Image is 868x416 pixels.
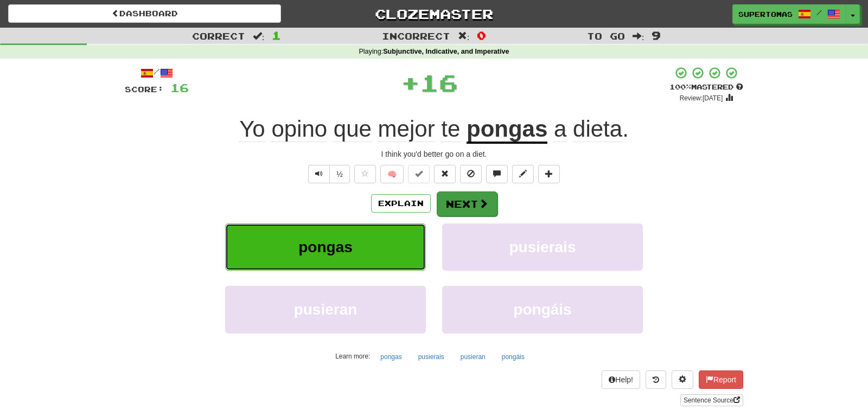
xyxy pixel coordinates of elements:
[329,165,350,183] button: ½
[271,116,327,142] span: opino
[239,116,265,142] span: Yo
[354,165,376,183] button: Favorite sentence (alt+f)
[170,81,189,94] span: 16
[294,301,358,318] span: pusieran
[225,223,426,271] button: pongas
[383,48,509,55] strong: Subjunctive, Indicative, and Imperative
[646,370,666,389] button: Round history (alt+y)
[602,370,640,389] button: Help!
[455,349,492,365] button: pusieran
[680,394,743,406] a: Sentence Source
[587,30,625,41] span: To go
[486,165,508,183] button: Discuss sentence (alt+u)
[669,82,743,92] div: Mastered
[408,165,430,183] button: Set this sentence to 100% Mastered (alt+m)
[412,349,450,365] button: pusierais
[434,165,456,183] button: Reset to 0% Mastered (alt+r)
[633,31,644,41] span: :
[382,30,450,41] span: Incorrect
[371,194,431,213] button: Explain
[335,353,370,360] small: Learn more:
[680,94,723,102] small: Review: [DATE]
[442,223,643,271] button: pusierais
[192,30,245,41] span: Correct
[458,31,470,41] span: :
[652,29,661,42] span: 9
[477,29,486,42] span: 0
[732,4,846,24] a: SuperTomas /
[378,116,435,142] span: mejor
[442,286,643,333] button: pongáis
[573,116,622,142] span: dieta
[441,116,460,142] span: te
[272,29,281,42] span: 1
[380,165,404,183] button: 🧠
[509,239,576,255] span: pusierais
[401,66,420,99] span: +
[306,165,350,183] div: Text-to-speech controls
[547,116,628,142] span: .
[437,191,497,216] button: Next
[374,349,407,365] button: pongas
[8,4,281,23] a: Dashboard
[699,370,743,389] button: Report
[125,149,743,159] div: I think you'd better go on a diet.
[125,85,164,94] span: Score:
[308,165,330,183] button: Play sentence audio (ctl+space)
[512,165,534,183] button: Edit sentence (alt+d)
[253,31,265,41] span: :
[669,82,691,91] span: 100 %
[334,116,372,142] span: que
[513,301,571,318] span: pongáis
[496,349,531,365] button: pongáis
[125,66,189,80] div: /
[467,116,547,144] u: pongas
[225,286,426,333] button: pusieran
[460,165,482,183] button: Ignore sentence (alt+i)
[297,4,570,23] a: Clozemaster
[816,9,822,16] span: /
[738,9,793,19] span: SuperTomas
[298,239,353,255] span: pongas
[538,165,560,183] button: Add to collection (alt+a)
[420,69,458,96] span: 16
[554,116,566,142] span: a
